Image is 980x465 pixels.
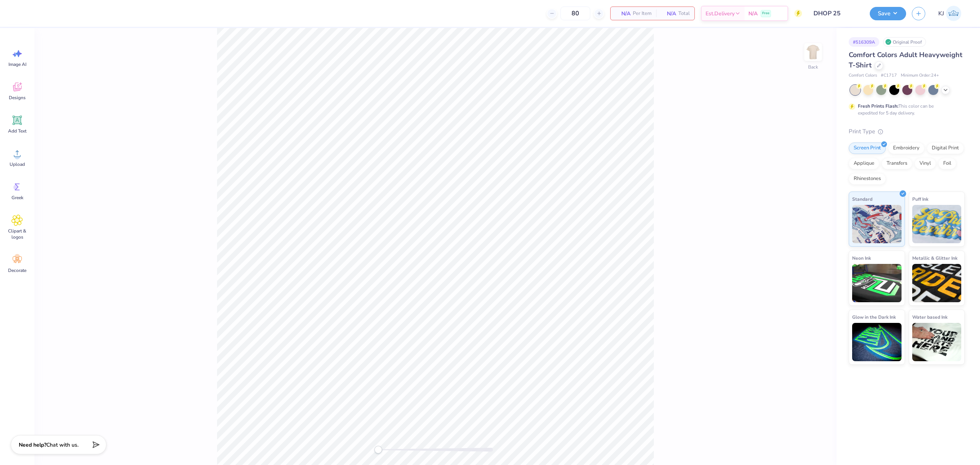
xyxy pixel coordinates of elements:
img: Glow in the Dark Ink [852,323,902,361]
span: N/A [748,10,758,18]
div: Print Type [849,127,965,136]
div: Accessibility label [374,446,382,454]
span: N/A [615,10,630,18]
span: # C1717 [881,72,897,79]
img: Back [805,44,821,60]
span: Minimum Order: 24 + [901,72,939,79]
img: Puff Ink [912,205,962,243]
div: Applique [849,158,879,169]
span: Add Text [8,128,26,134]
img: Standard [852,205,902,243]
input: – – [560,7,590,20]
div: Digital Print [927,142,964,154]
span: Free [762,11,769,16]
div: Embroidery [888,142,924,154]
span: Designs [9,95,26,101]
span: Comfort Colors Adult Heavyweight T-Shirt [849,50,962,70]
span: Water based Ink [912,313,947,321]
div: Back [808,64,818,70]
span: N/A [661,10,676,18]
div: Original Proof [883,37,926,47]
span: Puff Ink [912,195,928,203]
span: Metallic & Glitter Ink [912,254,957,262]
input: Untitled Design [808,6,864,21]
span: Total [678,10,690,18]
strong: Need help? [19,441,46,449]
span: Upload [10,161,25,167]
button: Save [870,7,906,20]
div: Foil [938,158,956,169]
span: Decorate [8,267,26,273]
span: Per Item [633,10,652,18]
span: Standard [852,195,872,203]
strong: Fresh Prints Flash: [858,103,898,109]
span: Chat with us. [46,441,78,449]
div: Transfers [882,158,912,169]
span: Neon Ink [852,254,871,262]
div: # 516309A [849,37,879,47]
span: Est. Delivery [706,10,735,18]
span: Image AI [8,61,26,67]
img: Kendra Jingco [946,6,961,21]
span: Greek [11,195,23,201]
a: KJ [935,6,965,21]
span: Glow in the Dark Ink [852,313,896,321]
img: Neon Ink [852,264,902,302]
div: Screen Print [849,142,886,154]
span: Comfort Colors [849,72,877,79]
div: Rhinestones [849,173,886,185]
img: Water based Ink [912,323,962,361]
span: Clipart & logos [5,228,30,240]
div: This color can be expedited for 5 day delivery. [858,103,952,116]
img: Metallic & Glitter Ink [912,264,962,302]
span: KJ [938,9,944,18]
div: Vinyl [915,158,936,169]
